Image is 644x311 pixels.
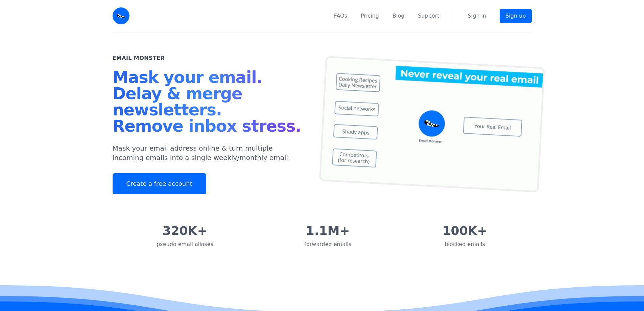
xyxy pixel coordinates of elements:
[468,12,486,20] a: Sign in
[304,224,351,238] div: 1.1M+
[443,224,487,238] div: 100K+
[304,240,351,248] div: forwarded emails
[443,240,487,248] div: blocked emails
[334,12,347,20] a: FAQs
[113,173,206,194] a: Create a free account
[361,12,379,20] a: Pricing
[113,54,165,62] h2: Email Monster
[500,9,531,23] a: Sign up
[113,143,306,162] p: Mask your email address online & turn multiple incoming emails into a single weekly/monthly email.
[418,12,439,20] a: Support
[113,7,129,24] img: Email Monster
[392,12,404,20] a: Blog
[319,56,545,193] img: temp mail, free temporary mail, Temporary Email
[113,69,306,137] h1: Mask your email. Delay & merge newsletters. Remove inbox stress.
[157,240,213,248] div: pseudo email aliases
[157,224,213,238] div: 320K+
